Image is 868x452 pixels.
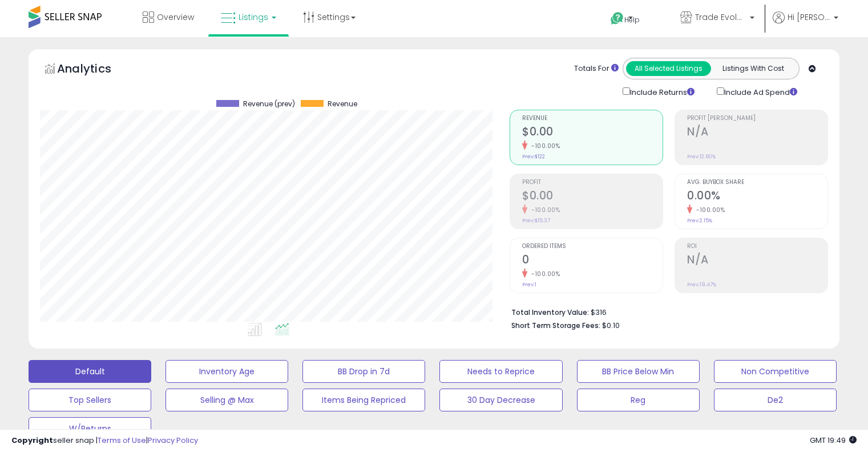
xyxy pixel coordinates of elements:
b: Total Inventory Value: [511,307,589,317]
span: ROI [687,243,827,250]
h2: N/A [687,125,827,141]
b: Short Term Storage Fees: [511,321,600,330]
button: Selling @ Max [165,389,288,411]
h2: N/A [687,253,827,269]
button: Reg [577,389,700,411]
button: BB Drop in 7d [302,360,425,383]
span: Profit [PERSON_NAME] [687,115,827,122]
span: Avg. Buybox Share [687,179,827,186]
i: Get Help [610,11,624,26]
button: Inventory Age [165,360,288,383]
button: Top Sellers [29,389,151,411]
span: Profit [522,179,663,186]
a: Terms of Use [98,435,146,446]
span: Ordered Items [522,243,663,250]
span: Help [624,15,640,25]
small: -100.00% [527,142,560,150]
h5: Analytics [57,61,134,79]
strong: Copyright [11,435,53,446]
h2: $0.00 [522,189,663,205]
span: $0.10 [602,320,620,331]
button: Needs to Reprice [439,360,562,383]
span: Revenue [522,115,663,122]
small: Prev: 2.15% [687,217,712,224]
button: 30 Day Decrease [439,389,562,411]
div: seller snap | | [11,435,198,446]
button: Items Being Repriced [302,389,425,411]
li: $316 [511,305,819,318]
small: Prev: 12.60% [687,153,716,160]
button: BB Price Below Min [577,360,700,383]
span: Trade Evolution US [695,11,746,23]
a: Privacy Policy [148,435,198,446]
a: Hi [PERSON_NAME] [773,11,838,37]
small: Prev: $122 [522,153,545,160]
h2: $0.00 [522,125,663,141]
div: Include Returns [614,85,708,98]
div: Include Ad Spend [708,85,815,98]
span: Revenue [328,100,357,108]
small: -100.00% [527,270,560,278]
button: W/Returns [29,417,151,440]
div: Totals For [574,63,619,74]
button: All Selected Listings [626,61,711,76]
span: Overview [157,11,194,23]
a: Help [601,3,662,37]
button: Default [29,360,151,383]
span: Listings [239,11,268,23]
small: -100.00% [692,206,725,214]
button: Non Competitive [714,360,837,383]
h2: 0.00% [687,189,827,205]
span: 2025-08-13 19:49 GMT [810,435,857,446]
button: De2 [714,389,837,411]
small: Prev: 19.47% [687,281,716,288]
span: Hi [PERSON_NAME] [788,11,830,23]
button: Listings With Cost [710,61,796,76]
small: Prev: $15.37 [522,217,550,224]
h2: 0 [522,253,663,269]
span: Revenue (prev) [243,100,295,108]
small: -100.00% [527,206,560,214]
small: Prev: 1 [522,281,536,288]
